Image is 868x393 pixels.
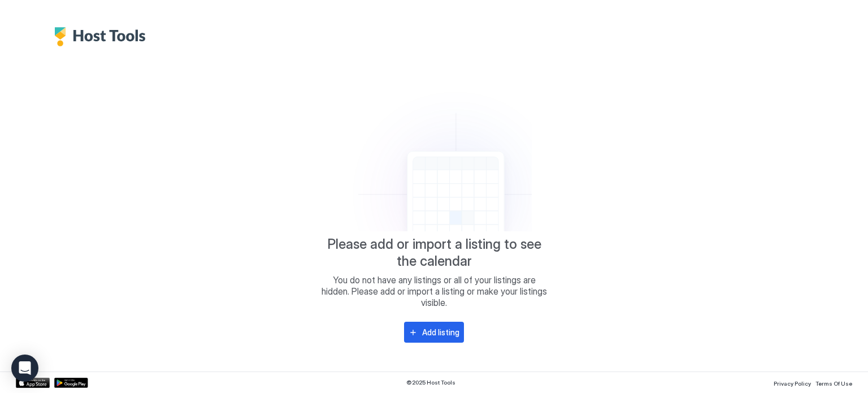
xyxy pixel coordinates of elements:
button: Add listing [404,322,464,343]
a: Google Play Store [54,378,88,388]
a: Privacy Policy [774,377,811,388]
div: Open Intercom Messenger [11,355,38,382]
span: © 2025 Host Tools [406,379,455,386]
div: Add listing [422,326,459,338]
span: You do not have any listings or all of your listings are hidden. Please add or import a listing o... [321,274,547,308]
span: Please add or import a listing to see the calendar [321,236,547,270]
a: Terms Of Use [815,377,852,388]
span: Privacy Policy [774,380,811,387]
div: Host Tools Logo [54,27,151,46]
a: App Store [16,378,50,388]
span: Terms Of Use [815,380,852,387]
